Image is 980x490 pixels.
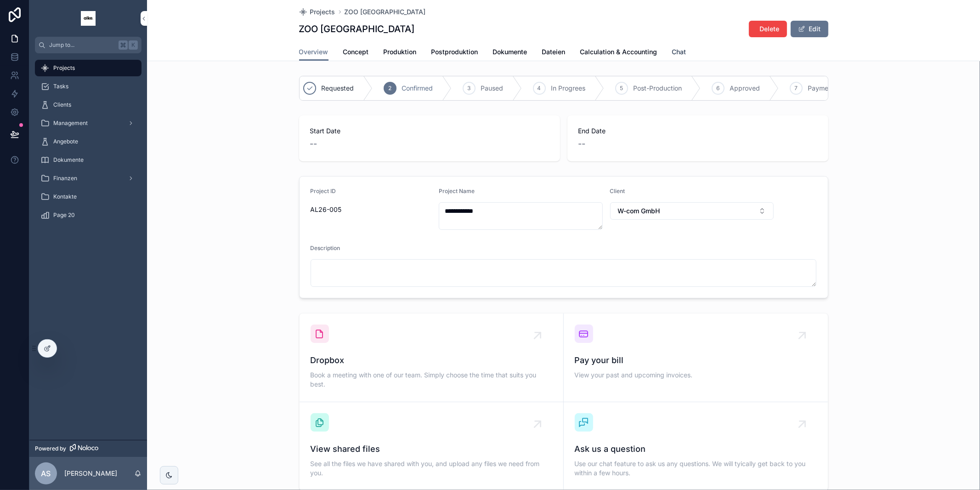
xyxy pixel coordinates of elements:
span: 5 [620,85,623,92]
span: End Date [578,126,817,136]
span: Dokumente [493,47,527,57]
span: Delete [760,24,780,34]
span: Tasks [53,83,68,90]
span: K [130,41,137,49]
a: Finanzen [35,170,142,187]
span: Start Date [310,126,549,136]
span: In Progrees [551,84,586,93]
span: W-com GmbH [618,206,660,216]
span: Postproduktion [431,47,478,57]
span: Dokumente [53,156,84,164]
span: Requested [322,84,354,93]
span: Concept [343,47,369,57]
span: Angebote [53,138,78,145]
span: Produktion [384,47,417,57]
span: Overview [299,47,329,57]
a: Page 20 [35,207,142,223]
span: See all the files we have shared with you, and upload any files we need from you. [311,459,552,478]
a: Calculation & Accounting [580,44,657,62]
span: Dateien [542,47,566,57]
a: Clients [35,97,142,113]
span: Use our chat feature to ask us any questions. We will tyically get back to you within a few hours. [575,459,817,478]
span: Jump to... [49,41,115,49]
span: View shared files [311,443,552,456]
span: Clients [53,101,71,108]
span: View your past and upcoming invoices. [575,370,817,380]
span: Pay your bill [575,354,817,367]
span: Projects [53,64,75,72]
span: Payment pending [808,84,861,93]
span: Client [610,188,625,194]
p: [PERSON_NAME] [64,469,117,478]
span: Finanzen [53,175,77,182]
span: 2 [388,85,391,92]
a: Kontakte [35,188,142,205]
span: Dropbox [311,354,552,367]
a: DropboxBook a meeting with one of our team. Simply choose the time that suits you best. [300,313,564,402]
a: Concept [343,44,369,62]
span: Management [53,120,88,127]
div: scrollable content [29,53,147,235]
a: Projects [35,60,142,76]
a: Dateien [542,44,566,62]
span: Confirmed [402,84,433,93]
a: Projects [299,7,335,17]
span: Book a meeting with one of our team. Simply choose the time that suits you best. [311,370,552,389]
button: Delete [749,21,787,37]
span: Projects [310,7,335,17]
a: Dokumente [493,44,527,62]
span: Project Name [439,188,475,194]
a: Dokumente [35,152,142,168]
a: Powered by [29,440,147,457]
span: Kontakte [53,193,77,200]
a: Postproduktion [431,44,478,62]
a: Chat [672,44,686,62]
button: Select Button [610,202,774,220]
button: Edit [791,21,828,37]
span: Powered by [35,445,66,452]
a: Overview [299,44,329,61]
span: Chat [672,47,686,57]
span: Description [311,245,340,251]
h1: ZOO [GEOGRAPHIC_DATA] [299,23,415,35]
img: App logo [81,11,96,26]
span: Post-Production [634,84,682,93]
span: Calculation & Accounting [580,47,657,57]
span: Project ID [311,188,336,194]
a: Pay your billView your past and upcoming invoices. [564,313,828,402]
span: 6 [716,85,719,92]
a: ZOO [GEOGRAPHIC_DATA] [345,7,426,17]
span: -- [578,137,586,150]
span: 4 [538,85,541,92]
span: Approved [730,84,760,93]
span: 7 [794,85,798,92]
span: Paused [481,84,504,93]
span: Ask us a question [575,443,817,456]
a: Tasks [35,78,142,95]
span: Page 20 [53,211,75,219]
span: AS [41,468,51,479]
a: Management [35,115,142,131]
span: 3 [467,85,470,92]
button: Jump to...K [35,37,142,53]
a: Produktion [384,44,417,62]
a: Angebote [35,133,142,150]
span: -- [310,137,317,150]
span: AL26-005 [311,205,432,214]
